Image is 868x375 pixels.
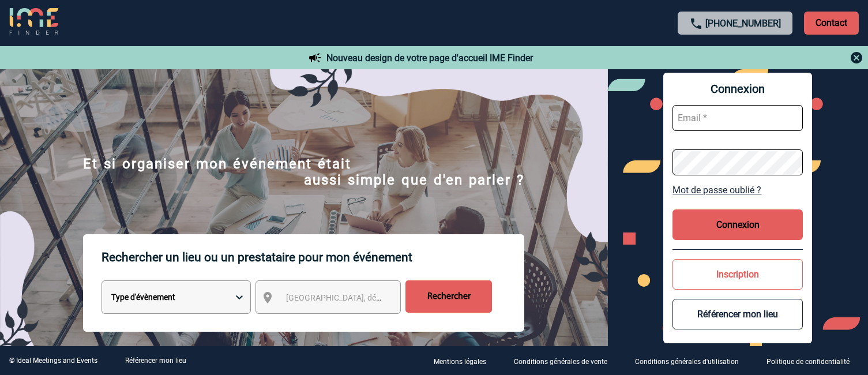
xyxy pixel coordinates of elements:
a: [PHONE_NUMBER] [705,18,781,29]
a: Conditions générales d'utilisation [626,355,757,366]
input: Email * [672,105,803,131]
a: Mentions légales [424,355,505,366]
div: © Ideal Meetings and Events [9,357,97,365]
p: Contact [804,12,859,35]
span: [GEOGRAPHIC_DATA], département, région... [286,293,446,302]
a: Politique de confidentialité [757,355,868,366]
button: Référencer mon lieu [672,299,803,329]
a: Référencer mon lieu [125,357,186,365]
button: Connexion [672,209,803,240]
a: Conditions générales de vente [505,355,626,366]
input: Rechercher [405,280,492,313]
span: Connexion [672,82,803,96]
button: Inscription [672,259,803,290]
p: Conditions générales d'utilisation [635,358,739,366]
img: call-24-px.png [689,17,703,31]
a: Mot de passe oublié ? [672,185,803,196]
p: Mentions légales [434,358,486,366]
p: Rechercher un lieu ou un prestataire pour mon événement [102,234,524,280]
p: Conditions générales de vente [514,358,607,366]
p: Politique de confidentialité [766,358,850,366]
